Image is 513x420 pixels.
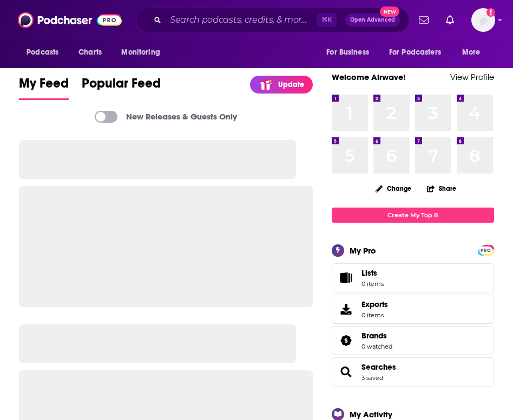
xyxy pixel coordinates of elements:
img: User Profile [471,8,495,32]
button: open menu [455,42,494,63]
svg: Add a profile image [486,8,495,17]
button: Show profile menu [471,8,495,32]
a: Brands [336,333,357,348]
div: My Pro [350,245,376,256]
a: Show notifications dropdown [415,11,433,29]
span: Brands [361,331,387,341]
a: Exports [332,295,494,324]
span: Exports [361,299,388,309]
a: 3 saved [361,374,383,382]
p: Update [278,80,304,89]
span: Lists [361,268,384,278]
span: Lists [336,270,357,285]
span: 0 items [361,280,384,288]
a: Brands [361,331,392,341]
span: Popular Feed [82,75,161,98]
a: Charts [71,42,108,63]
a: Popular Feed [82,75,161,100]
span: For Business [326,45,369,60]
a: Update [250,76,313,94]
span: My Feed [19,75,69,98]
span: For Podcasters [389,45,441,60]
a: Welcome Airwave! [332,72,406,82]
button: open menu [319,42,383,63]
span: New [380,6,399,17]
a: Searches [336,364,357,379]
div: Search podcasts, credits, & more... [136,8,409,32]
a: PRO [479,245,492,254]
span: Charts [78,45,102,60]
button: open menu [114,42,174,63]
button: Change [369,182,418,195]
span: Exports [336,302,357,317]
span: Monitoring [121,45,160,60]
button: open menu [19,42,73,63]
span: Podcasts [27,45,58,60]
a: View Profile [450,72,494,82]
span: Searches [332,357,494,386]
div: My Activity [350,409,392,419]
a: Create My Top 8 [332,208,494,222]
input: Search podcasts, credits, & more... [166,11,317,29]
a: Searches [361,362,396,372]
a: 0 watched [361,343,392,350]
span: Lists [361,268,377,278]
span: More [462,45,481,60]
a: Lists [332,263,494,292]
a: New Releases & Guests Only [95,111,237,123]
span: ⌘ K [317,13,337,27]
a: My Feed [19,75,69,100]
button: open menu [382,42,457,63]
span: 0 items [361,311,388,319]
a: Show notifications dropdown [442,11,458,29]
span: Logged in as AirwaveMedia [471,8,495,32]
button: Open AdvancedNew [345,14,400,26]
img: Podchaser - Follow, Share and Rate Podcasts [18,10,122,30]
span: Brands [332,326,494,355]
button: Share [426,178,457,199]
span: PRO [479,246,492,255]
span: Open Advanced [350,17,395,23]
